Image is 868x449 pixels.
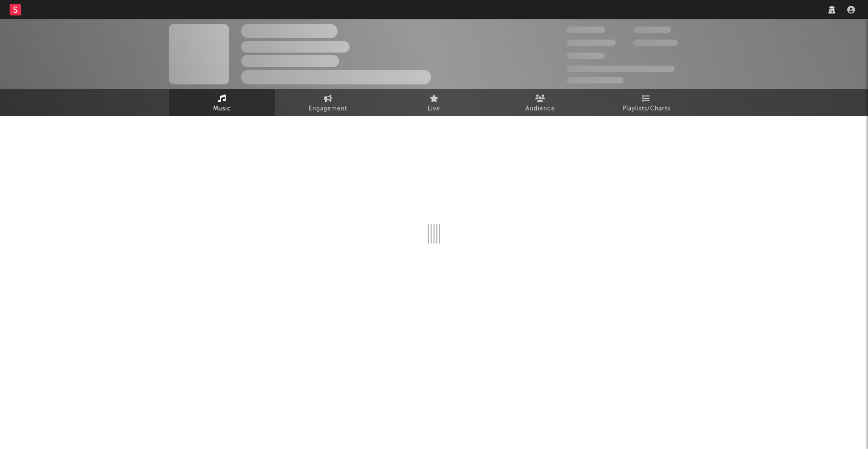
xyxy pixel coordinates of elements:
[213,103,231,115] span: Music
[567,77,624,83] span: Jump Score: 85.0
[633,40,678,46] span: 1,000,000
[428,103,440,115] span: Live
[567,27,605,33] span: 300,000
[567,53,605,59] span: 100,000
[633,27,671,33] span: 100,000
[169,89,275,116] a: Music
[567,40,616,46] span: 50,000,000
[275,89,381,116] a: Engagement
[526,103,555,115] span: Audience
[567,66,675,72] span: 50,000,000 Monthly Listeners
[487,89,593,116] a: Audience
[593,89,699,116] a: Playlists/Charts
[623,103,670,115] span: Playlists/Charts
[309,103,347,115] span: Engagement
[381,89,487,116] a: Live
